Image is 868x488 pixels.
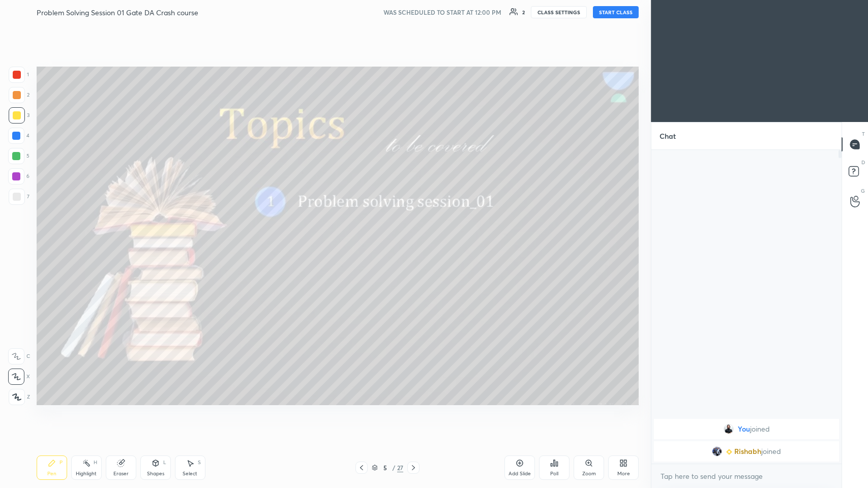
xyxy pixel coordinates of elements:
[593,6,639,18] button: START CLASS
[726,449,732,455] img: Learner_Badge_beginner_1_8b307cf2a0.svg
[8,168,29,185] div: 6
[750,425,770,433] span: joined
[8,348,30,364] div: C
[9,189,29,205] div: 7
[397,463,403,472] div: 27
[9,389,30,405] div: Z
[392,465,395,471] div: /
[734,447,761,455] span: Rishabh
[9,67,29,83] div: 1
[8,128,29,144] div: 4
[113,471,129,476] div: Eraser
[738,425,750,433] span: You
[761,447,781,455] span: joined
[550,471,558,476] div: Poll
[147,471,164,476] div: Shapes
[508,471,531,476] div: Add Slide
[9,107,29,124] div: 3
[861,187,865,195] p: G
[617,471,630,476] div: More
[198,460,201,465] div: S
[94,460,97,465] div: H
[37,8,198,17] h4: Problem Solving Session 01 Gate DA Crash course
[76,471,97,476] div: Highlight
[59,460,63,465] div: P
[8,369,30,385] div: X
[183,471,197,476] div: Select
[383,8,501,17] h5: WAS SCHEDULED TO START AT 12:00 PM
[582,471,596,476] div: Zoom
[651,417,842,464] div: grid
[861,159,865,166] p: D
[522,10,525,15] div: 2
[47,471,56,476] div: Pen
[862,130,865,138] p: T
[9,87,29,103] div: 2
[712,446,722,456] img: a558fa52fbec410dbbb00449ce82cfd1.jpg
[163,460,166,465] div: L
[651,123,684,149] p: Chat
[8,148,29,164] div: 5
[380,465,390,471] div: 5
[724,424,734,434] img: e00dc300a4f7444a955e410797683dbd.jpg
[531,6,587,18] button: CLASS SETTINGS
